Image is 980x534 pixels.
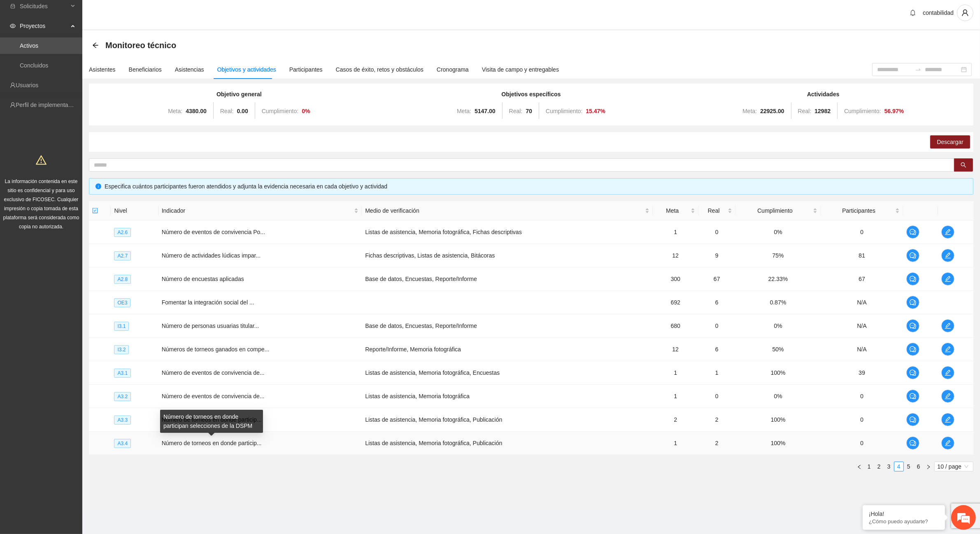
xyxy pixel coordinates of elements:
strong: 22925.00 [760,108,784,114]
th: Indicador [158,201,362,221]
button: edit [941,272,954,286]
span: Real: [798,108,812,114]
strong: 12982 [815,108,831,114]
span: user [957,9,973,16]
td: 0 [698,385,736,408]
div: Cronograma [437,65,469,74]
span: edit [942,346,954,353]
button: edit [941,225,954,239]
span: Cumplimiento: [262,108,298,114]
button: comment [906,436,919,450]
button: edit [941,390,954,403]
a: Activos [20,42,38,49]
span: La información contenida en este sitio es confidencial y para uso exclusivo de FICOSEC. Cualquier... [3,179,79,230]
a: Perfil de implementadora [16,102,80,108]
span: check-square [92,208,98,214]
span: right [926,464,931,469]
td: 692 [653,291,698,314]
button: comment [906,343,919,356]
span: info-circle [95,183,101,189]
div: Especifica cuántos participantes fueron atendidos y adjunta la evidencia necesaria en cada objeti... [105,182,967,191]
a: Usuarios [16,82,38,88]
button: left [854,462,864,471]
span: left [857,464,862,469]
span: edit [942,440,954,446]
strong: 15.47 % [586,108,605,114]
span: OE3 [114,298,130,307]
td: 22.33% [736,267,821,291]
strong: 5147.00 [475,108,496,114]
span: to [915,66,922,73]
td: 1 [698,361,736,385]
td: 0 [698,314,736,338]
th: Real [698,201,736,221]
span: contabilidad [923,9,954,16]
li: 6 [914,462,924,471]
div: Casos de éxito, retos y obstáculos [336,65,424,74]
button: comment [906,319,919,332]
button: edit [941,436,954,450]
span: Participantes [824,206,893,215]
td: 0 [821,432,903,455]
td: 12 [653,338,698,361]
button: bell [906,6,919,19]
div: Minimizar ventana de chat en vivo [135,4,155,24]
li: 2 [874,462,884,471]
td: Listas de asistencia, Memoria fotográfica, Encuestas [362,361,653,385]
span: search [961,162,966,169]
button: Descargar [930,135,970,149]
th: Cumplimiento [736,201,821,221]
button: user [957,5,973,21]
td: 0.87% [736,291,821,314]
td: Reporte/Informe, Memoria fotográfica [362,338,653,361]
p: ¿Cómo puedo ayudarte? [869,518,939,525]
span: Medio de verificación [365,206,643,215]
div: Page Size [934,462,973,471]
button: comment [906,413,919,426]
a: 3 [885,462,894,471]
span: edit [942,369,954,376]
span: swap-right [915,66,922,73]
td: Listas de asistencia, Memoria fotográfica [362,385,653,408]
button: comment [906,390,919,403]
div: Visita de campo y entregables [482,65,559,74]
div: Asistentes [89,65,116,74]
td: 6 [698,291,736,314]
span: Cumplimiento: [546,108,582,114]
span: Cumplimiento: [844,108,881,114]
span: Meta [656,206,689,215]
strong: Objetivo general [216,91,262,98]
button: edit [941,343,954,356]
button: edit [941,413,954,426]
button: comment [906,272,919,286]
td: 0% [736,221,821,244]
td: 50% [736,338,821,361]
textarea: Escriba su mensaje y pulse “Intro” [4,225,157,253]
td: 100% [736,361,821,385]
strong: 0 % [302,108,310,114]
span: Meta: [457,108,471,114]
td: 0% [736,385,821,408]
td: 0 [821,408,903,432]
td: 0 [821,221,903,244]
span: edit [942,252,954,259]
td: Listas de asistencia, Memoria fotográfica, Publicación [362,408,653,432]
span: Meta: [743,108,757,114]
td: Base de datos, Encuestas, Reporte/Informe [362,314,653,338]
span: Fomentar la integración social del ... [162,299,254,306]
button: search [954,158,973,172]
li: 3 [884,462,894,471]
button: right [924,462,933,471]
span: Real: [220,108,234,114]
a: 6 [914,462,923,471]
strong: 0.00 [237,108,248,114]
td: 0 [698,221,736,244]
button: edit [941,366,954,379]
div: Asistencias [175,65,204,74]
span: Real [702,206,726,215]
span: A3.3 [114,416,131,425]
div: Back [92,42,99,49]
td: Número de encuestas aplicadas [158,267,362,291]
button: edit [941,319,954,332]
span: I3.1 [114,322,129,331]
